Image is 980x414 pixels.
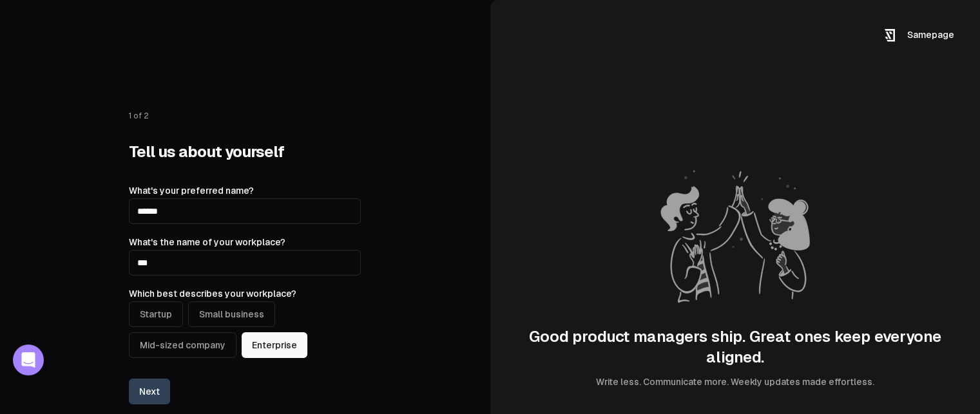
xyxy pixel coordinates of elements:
[129,237,285,247] label: What's the name of your workplace?
[596,375,874,388] div: Write less. Communicate more. Weekly updates made effortless.
[129,379,170,404] button: Next
[907,30,954,40] span: Samepage
[129,185,254,196] label: What's your preferred name?
[188,301,275,327] button: Small business
[516,326,955,368] div: Good product managers ship. Great ones keep everyone aligned.
[129,142,361,162] h1: Tell us about yourself
[129,332,236,358] button: Mid-sized company
[129,111,361,121] p: 1 of 2
[242,332,307,358] button: Enterprise
[13,344,44,375] div: Open Intercom Messenger
[129,288,296,299] label: Which best describes your workplace?
[129,301,183,327] button: Startup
